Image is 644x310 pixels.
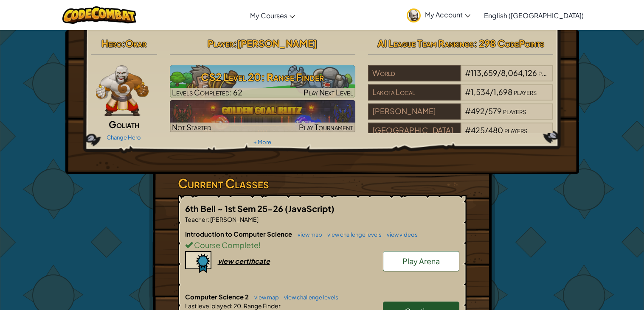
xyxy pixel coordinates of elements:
[259,240,261,250] span: !
[471,125,485,135] span: 425
[170,100,355,132] img: Golden Goal
[488,125,503,135] span: 480
[246,4,299,27] a: My Courses
[503,106,526,116] span: players
[250,294,279,301] a: view map
[299,122,353,132] span: Play Tournament
[218,257,270,265] div: view certificate
[285,203,335,214] span: (JavaScript)
[185,230,293,238] span: Introduction to Computer Science
[425,10,470,19] span: My Account
[368,131,554,140] a: [GEOGRAPHIC_DATA]#425/480players
[62,6,137,24] img: CodeCombat logo
[185,251,211,273] img: certificate-icon.png
[471,87,490,97] span: 1,534
[293,231,322,238] a: view map
[109,118,139,130] span: Goliath
[471,106,485,116] span: 492
[170,100,355,132] a: Not StartedPlay Tournament
[209,215,259,223] span: [PERSON_NAME]
[170,67,355,87] h3: CS2 Level 20: Range Finder
[488,106,502,116] span: 579
[96,65,149,116] img: goliath-pose.png
[368,123,461,139] div: [GEOGRAPHIC_DATA]
[493,87,512,97] span: 1,698
[243,302,281,310] span: Range Finder
[185,215,208,223] span: Teacher
[465,68,471,78] span: #
[172,122,211,132] span: Not Started
[368,65,461,81] div: World
[471,68,498,78] span: 113,659
[474,37,544,49] span: : 298 CodePoints
[101,37,122,49] span: Hero
[490,87,493,97] span: /
[368,103,461,120] div: [PERSON_NAME]
[498,68,501,78] span: /
[485,106,488,116] span: /
[538,68,561,78] span: players
[170,65,355,98] img: CS2 Level 20: Range Finder
[170,65,355,98] a: Play Next Level
[193,240,259,250] span: Course Complete
[233,302,243,310] span: 20.
[185,257,270,265] a: view certificate
[485,125,488,135] span: /
[368,92,554,102] a: Lakota Local#1,534/1,698players
[208,215,209,223] span: :
[233,37,237,49] span: :
[465,87,471,97] span: #
[465,125,471,135] span: #
[501,68,537,78] span: 8,064,126
[368,112,554,121] a: [PERSON_NAME]#492/579players
[172,87,242,97] span: Levels Completed: 62
[377,37,474,49] span: AI League Team Rankings
[402,2,475,28] a: My Account
[368,73,554,83] a: World#113,659/8,064,126players
[125,37,146,49] span: Okar
[237,37,317,49] span: [PERSON_NAME]
[480,4,588,27] a: English ([GEOGRAPHIC_DATA])
[484,11,584,20] span: English ([GEOGRAPHIC_DATA])
[178,174,467,193] h3: Current Classes
[253,139,271,145] a: + More
[465,106,471,116] span: #
[402,256,440,266] span: Play Arena
[368,84,461,101] div: Lakota Local
[504,125,527,135] span: players
[208,37,233,49] span: Player
[280,294,338,301] a: view challenge levels
[382,231,418,238] a: view videos
[185,302,231,310] span: Last level played
[250,11,287,20] span: My Courses
[514,87,537,97] span: players
[323,231,382,238] a: view challenge levels
[407,8,421,22] img: avatar
[107,134,141,141] a: Change Hero
[185,203,285,214] span: 6th Bell ~ 1st Sem 25-26
[185,293,250,301] span: Computer Science 2
[304,87,353,97] span: Play Next Level
[122,37,125,49] span: :
[231,302,233,310] span: :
